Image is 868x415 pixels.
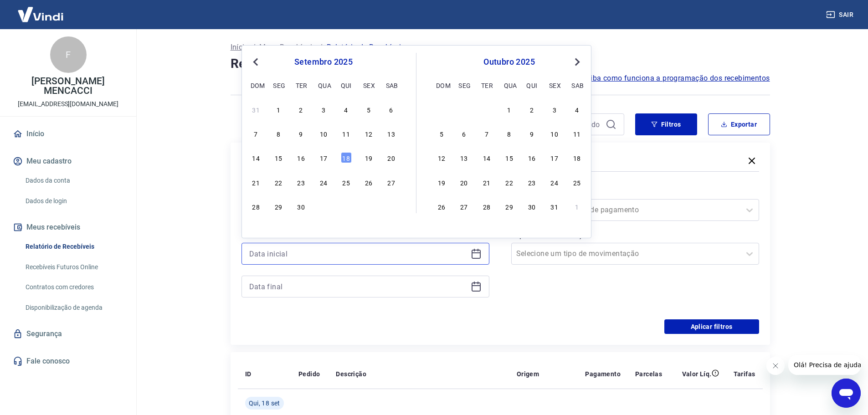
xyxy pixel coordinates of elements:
[298,369,320,379] p: Pedido
[5,6,77,14] span: Olá! Precisa de ajuda?
[341,152,352,163] div: Choose quinta-feira, 18 de setembro de 2025
[386,201,397,212] div: Choose sábado, 4 de outubro de 2025
[436,128,447,139] div: Choose domingo, 5 de outubro de 2025
[571,177,582,188] div: Choose sábado, 25 de outubro de 2025
[832,379,861,408] iframe: Botão para abrir a janela de mensagens
[11,0,70,28] img: Vindi
[11,324,125,344] a: Segurança
[571,104,582,115] div: Choose sábado, 4 de outubro de 2025
[436,104,447,115] div: Choose domingo, 28 de setembro de 2025
[22,171,125,190] a: Dados da conta
[481,104,492,115] div: Choose terça-feira, 30 de setembro de 2025
[318,128,329,139] div: Choose quarta-feira, 10 de setembro de 2025
[635,369,662,379] p: Parcelas
[526,201,537,212] div: Choose quinta-feira, 30 de outubro de 2025
[341,177,352,188] div: Choose quinta-feira, 25 de setembro de 2025
[363,177,374,188] div: Choose sexta-feira, 26 de setembro de 2025
[296,80,307,91] div: ter
[734,369,755,379] p: Tarifas
[571,128,582,139] div: Choose sábado, 11 de outubro de 2025
[504,177,515,188] div: Choose quarta-feira, 22 de outubro de 2025
[504,152,515,163] div: Choose quarta-feira, 15 de outubro de 2025
[251,201,262,212] div: Choose domingo, 28 de setembro de 2025
[386,152,397,163] div: Choose sábado, 20 de setembro de 2025
[481,177,492,188] div: Choose terça-feira, 21 de outubro de 2025
[363,152,374,163] div: Choose sexta-feira, 19 de setembro de 2025
[635,113,697,135] button: Filtros
[571,80,582,91] div: sab
[708,113,770,135] button: Exportar
[824,6,857,23] button: Sair
[341,80,352,91] div: qui
[504,104,515,115] div: Choose quarta-feira, 1 de outubro de 2025
[296,128,307,139] div: Choose terça-feira, 9 de setembro de 2025
[296,152,307,163] div: Choose terça-feira, 16 de setembro de 2025
[363,128,374,139] div: Choose sexta-feira, 12 de setembro de 2025
[318,80,329,91] div: qua
[458,104,469,115] div: Choose segunda-feira, 29 de setembro de 2025
[11,151,125,171] button: Meu cadastro
[436,80,447,91] div: dom
[571,201,582,212] div: Choose sábado, 1 de novembro de 2025
[513,230,757,241] label: Tipo de Movimentação
[341,201,352,212] div: Choose quinta-feira, 2 de outubro de 2025
[682,369,712,379] p: Valor Líq.
[526,128,537,139] div: Choose quinta-feira, 9 de outubro de 2025
[526,80,537,91] div: qui
[327,42,405,53] p: Relatório de Recebíveis
[249,102,398,213] div: month 2025-09
[436,201,447,212] div: Choose domingo, 26 de outubro de 2025
[249,56,398,67] div: setembro 2025
[549,177,560,188] div: Choose sexta-feira, 24 de outubro de 2025
[318,201,329,212] div: Choose quarta-feira, 1 de outubro de 2025
[252,42,256,53] p: /
[318,152,329,163] div: Choose quarta-feira, 17 de setembro de 2025
[231,55,770,73] h4: Relatório de Recebíveis
[318,104,329,115] div: Choose quarta-feira, 3 de setembro de 2025
[318,177,329,188] div: Choose quarta-feira, 24 de setembro de 2025
[259,42,316,53] a: Meus Recebíveis
[22,237,125,256] a: Relatório de Recebíveis
[504,128,515,139] div: Choose quarta-feira, 8 de outubro de 2025
[296,177,307,188] div: Choose terça-feira, 23 de setembro de 2025
[11,217,125,237] button: Meus recebíveis
[249,280,467,293] input: Data final
[526,104,537,115] div: Choose quinta-feira, 2 de outubro de 2025
[526,177,537,188] div: Choose quinta-feira, 23 de outubro de 2025
[386,80,397,91] div: sab
[251,152,262,163] div: Choose domingo, 14 de setembro de 2025
[11,351,125,371] a: Fale conosco
[231,42,249,53] a: Início
[504,201,515,212] div: Choose quarta-feira, 29 de outubro de 2025
[251,80,262,91] div: dom
[250,56,261,67] button: Previous Month
[341,128,352,139] div: Choose quinta-feira, 11 de setembro de 2025
[549,104,560,115] div: Choose sexta-feira, 3 de outubro de 2025
[481,80,492,91] div: ter
[517,369,539,379] p: Origem
[458,201,469,212] div: Choose segunda-feira, 27 de outubro de 2025
[788,355,861,375] iframe: Mensagem da empresa
[572,56,583,67] button: Next Month
[386,177,397,188] div: Choose sábado, 27 de setembro de 2025
[296,104,307,115] div: Choose terça-feira, 2 de setembro de 2025
[22,192,125,210] a: Dados de login
[458,177,469,188] div: Choose segunda-feira, 20 de outubro de 2025
[22,258,125,277] a: Recebíveis Futuros Online
[549,152,560,163] div: Choose sexta-feira, 17 de outubro de 2025
[18,99,118,109] p: [EMAIL_ADDRESS][DOMAIN_NAME]
[251,177,262,188] div: Choose domingo, 21 de setembro de 2025
[319,42,323,53] p: /
[273,128,284,139] div: Choose segunda-feira, 8 de setembro de 2025
[251,128,262,139] div: Choose domingo, 7 de setembro de 2025
[436,177,447,188] div: Choose domingo, 19 de outubro de 2025
[7,77,129,96] p: [PERSON_NAME] MENCACCI
[249,247,467,261] input: Data inicial
[273,80,284,91] div: seg
[386,104,397,115] div: Choose sábado, 6 de setembro de 2025
[11,124,125,144] a: Início
[249,399,280,408] span: Qui, 18 set
[664,319,759,334] button: Aplicar filtros
[435,102,584,213] div: month 2025-10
